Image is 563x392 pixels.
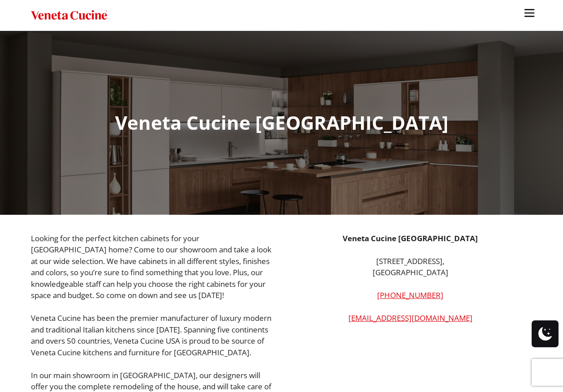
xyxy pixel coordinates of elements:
img: Veneta Cucine USA [31,9,107,22]
a: [PHONE_NUMBER] [377,290,443,300]
p: [STREET_ADDRESS], [GEOGRAPHIC_DATA] [288,256,533,278]
p: Looking for the perfect kitchen cabinets for your [GEOGRAPHIC_DATA] home? Come to our showroom an... [31,233,275,301]
p: Veneta Cucine has been the premier manufacturer of luxury modern and traditional Italian kitchens... [31,312,275,358]
strong: Veneta Cucine [GEOGRAPHIC_DATA] [343,233,478,243]
a: [EMAIL_ADDRESS][DOMAIN_NAME] [348,313,473,323]
img: burger-menu-svgrepo-com-30x30.jpg [523,6,536,20]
